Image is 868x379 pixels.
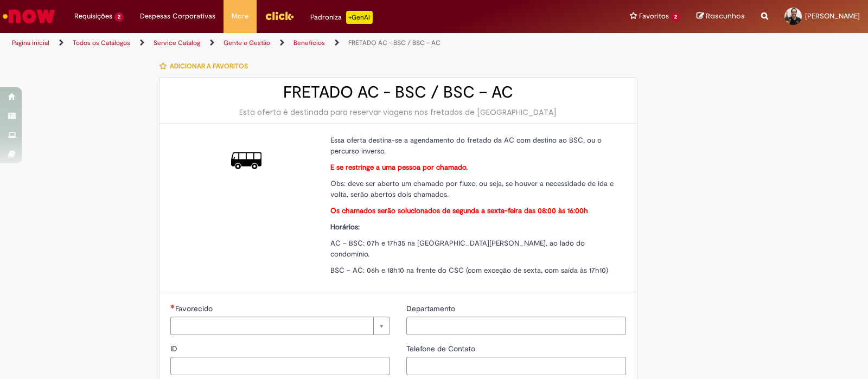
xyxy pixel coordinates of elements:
span: 2 [671,12,680,22]
a: Service Catalog [154,38,200,47]
img: FRETADO AC - BSC / BSC – AC [231,145,261,176]
ul: Trilhas de página [8,33,571,53]
strong: E se restringe a uma pessoa por chamado. [330,163,468,172]
a: Limpar campo Favorecido [170,317,390,335]
a: Página inicial [12,38,49,47]
span: AC – BSC: 07h e 17h35 na [GEOGRAPHIC_DATA][PERSON_NAME], ao lado do condomínio. [330,239,585,259]
span: Favoritos [639,11,669,22]
p: +GenAi [346,11,373,24]
a: Benefícios [293,38,325,47]
span: BSC – AC: 06h e 18h10 na frente do CSC (com exceção de sexta, com saída às 17h10) [330,266,608,275]
span: Despesas Corporativas [140,11,215,22]
img: click_logo_yellow_360x200.png [265,8,294,24]
button: Adicionar a Favoritos [159,55,254,78]
input: Telefone de Contato [406,357,626,375]
span: Essa oferta destina-se a agendamento do fretado da AC com destino ao BSC, ou o percurso inverso. [330,136,602,156]
span: Necessários [170,304,175,309]
img: ServiceNow [1,5,57,27]
a: Todos os Catálogos [73,38,130,47]
a: Rascunhos [697,11,745,22]
span: 2 [114,12,124,22]
span: Obs: deve ser aberto um chamado por fluxo, ou seja, se houver a necessidade de ida e volta, serão... [330,179,614,199]
span: Telefone de Contato [406,344,477,354]
strong: Os chamados serão solucionados de segunda a sexta-feira das 08:00 às 16:00h [330,206,588,215]
input: Departamento [406,317,626,335]
span: Requisições [74,11,112,22]
span: More [232,11,248,22]
span: Adicionar a Favoritos [170,62,248,70]
a: FRETADO AC - BSC / BSC – AC [348,38,441,47]
span: Departamento [406,304,457,313]
div: Padroniza [310,11,373,24]
span: ID [170,344,180,354]
div: Esta oferta é destinada para reservar viagens nos fretados de [GEOGRAPHIC_DATA] [170,107,626,118]
strong: Horários: [330,222,360,232]
span: Rascunhos [706,11,745,21]
h2: FRETADO AC - BSC / BSC – AC [170,83,626,101]
span: Necessários - Favorecido [175,304,215,313]
input: ID [170,357,390,375]
a: Gente e Gestão [224,38,270,47]
span: [PERSON_NAME] [805,11,860,21]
